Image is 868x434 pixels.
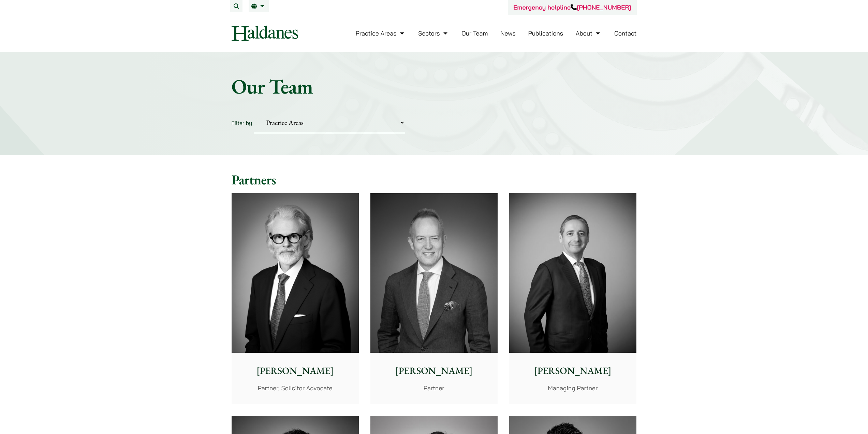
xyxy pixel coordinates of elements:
p: Managing Partner [515,383,631,393]
a: Sectors [418,29,449,37]
a: [PERSON_NAME] Partner [370,193,498,404]
a: [PERSON_NAME] Managing Partner [509,193,636,404]
a: About [576,29,602,37]
a: [PERSON_NAME] Partner, Solicitor Advocate [232,193,359,404]
p: Partner, Solicitor Advocate [237,383,353,393]
a: News [500,29,516,37]
p: [PERSON_NAME] [376,364,492,378]
a: Practice Areas [356,29,406,37]
a: Emergency helpline[PHONE_NUMBER] [513,3,631,11]
p: [PERSON_NAME] [237,364,353,378]
img: Logo of Haldanes [232,26,298,41]
p: Partner [376,383,492,393]
a: Contact [614,29,637,37]
h1: Our Team [232,74,637,99]
a: Publications [528,29,563,37]
a: Our Team [461,29,488,37]
h2: Partners [232,171,637,188]
label: Filter by [232,120,252,126]
p: [PERSON_NAME] [515,364,631,378]
a: EN [251,3,266,9]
